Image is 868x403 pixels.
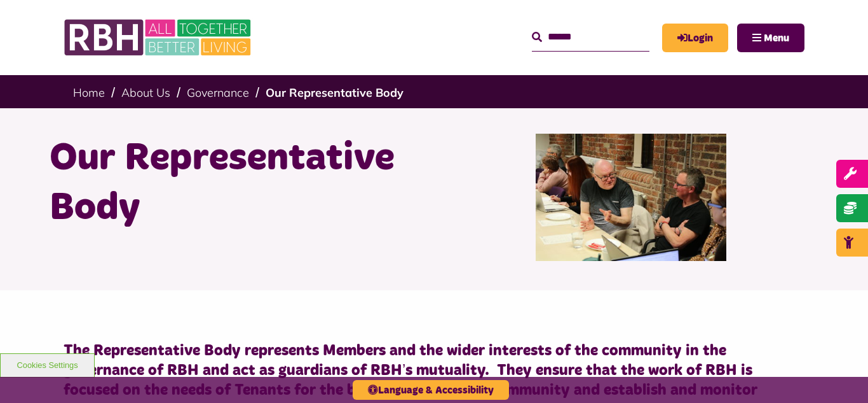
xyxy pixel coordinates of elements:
img: Rep Body [536,134,726,261]
span: Menu [764,33,789,43]
iframe: Netcall Web Assistant for live chat [811,346,868,403]
img: RBH [64,13,254,62]
h1: Our Representative Body [50,134,424,233]
button: Navigation [737,24,804,52]
a: Governance [187,85,249,100]
a: Home [73,85,105,100]
a: Our Representative Body [266,85,403,100]
input: Search [532,24,649,51]
a: MyRBH [662,24,728,52]
a: About Us [121,85,170,100]
button: Language & Accessibility [353,380,509,400]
